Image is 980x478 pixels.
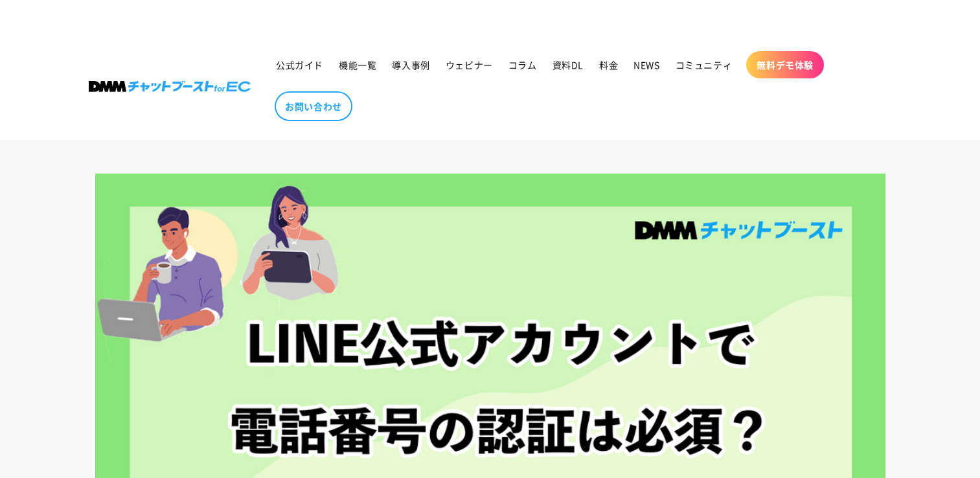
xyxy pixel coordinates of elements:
[268,51,331,78] a: 公式ガイド
[746,51,824,78] a: 無料デモ体験
[633,59,659,71] span: NEWS
[501,51,545,78] a: コラム
[446,59,493,71] span: ウェビナー
[392,59,429,71] span: 導入事例
[438,51,501,78] a: ウェビナー
[757,59,814,71] span: 無料デモ体験
[626,51,667,78] a: NEWS
[339,59,376,71] span: 機能一覧
[384,51,437,78] a: 導入事例
[276,59,323,71] span: 公式ガイド
[89,81,251,92] img: 株式会社DMM Boost
[275,91,352,121] a: お問い合わせ
[676,59,733,71] span: コミュニティ
[285,100,342,112] span: お問い合わせ
[599,59,618,71] span: 料金
[553,59,584,71] span: 資料DL
[331,51,384,78] a: 機能一覧
[591,51,626,78] a: 料金
[545,51,591,78] a: 資料DL
[508,59,537,71] span: コラム
[668,51,740,78] a: コミュニティ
